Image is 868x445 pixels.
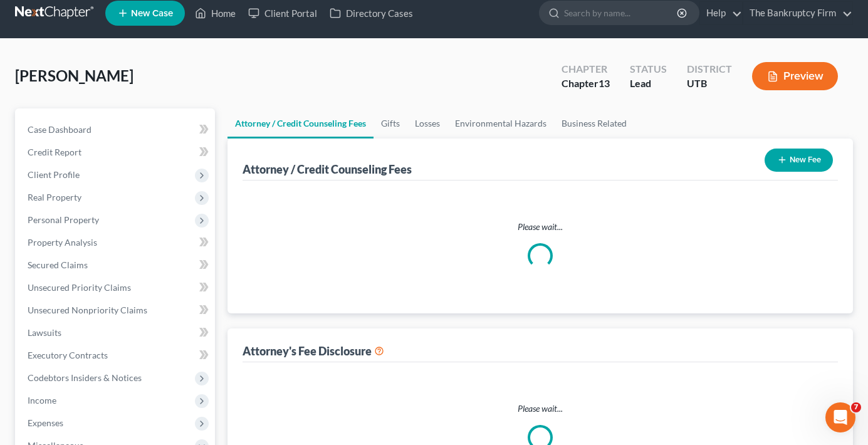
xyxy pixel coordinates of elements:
span: Real Property [28,192,81,202]
button: Preview [752,62,838,90]
a: Losses [407,108,447,139]
span: [PERSON_NAME] [15,66,133,85]
p: Please wait... [253,402,828,415]
a: Business Related [554,108,634,139]
div: Chapter [562,76,610,91]
span: Executory Contracts [28,350,108,360]
a: Secured Claims [18,254,215,276]
span: Credit Report [28,147,81,157]
span: Secured Claims [28,259,88,270]
div: UTB [687,76,732,91]
button: New Fee [765,149,833,172]
a: Gifts [374,108,407,139]
a: Attorney / Credit Counseling Fees [227,108,374,139]
p: Please wait... [253,221,828,233]
span: Lawsuits [28,327,61,338]
span: Income [28,395,56,406]
a: Case Dashboard [18,118,215,141]
span: 7 [851,402,861,412]
span: Property Analysis [28,237,97,248]
a: Unsecured Priority Claims [18,276,215,299]
span: Client Profile [28,169,80,180]
a: Home [189,2,242,24]
span: Unsecured Nonpriority Claims [28,305,147,315]
span: Codebtors Insiders & Notices [28,372,142,383]
div: Status [630,62,667,76]
a: Environmental Hazards [447,108,554,139]
div: District [687,62,732,76]
a: Directory Cases [323,2,419,24]
div: Attorney / Credit Counseling Fees [243,162,412,177]
a: Client Portal [242,2,323,24]
span: New Case [131,9,173,18]
span: Personal Property [28,214,99,225]
a: Executory Contracts [18,344,215,367]
div: Chapter [562,62,610,76]
a: Lawsuits [18,322,215,344]
a: Unsecured Nonpriority Claims [18,299,215,322]
div: Lead [630,76,667,91]
a: Credit Report [18,141,215,164]
a: The Bankruptcy Firm [743,2,852,24]
div: Attorney's Fee Disclosure [243,343,384,359]
span: Unsecured Priority Claims [28,282,131,293]
span: Expenses [28,417,63,428]
iframe: Intercom live chat [825,402,855,432]
span: Case Dashboard [28,124,92,135]
input: Search by name... [564,1,679,24]
a: Property Analysis [18,231,215,254]
span: 13 [599,77,610,89]
a: Help [700,2,742,24]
